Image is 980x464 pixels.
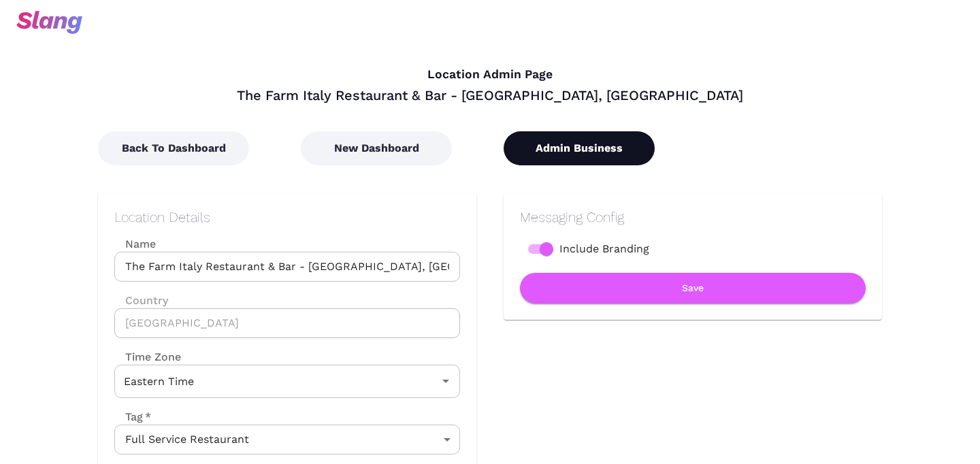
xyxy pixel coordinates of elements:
[98,86,882,104] div: The Farm Italy Restaurant & Bar - [GEOGRAPHIC_DATA], [GEOGRAPHIC_DATA]
[520,273,866,303] button: Save
[114,209,460,225] h2: Location Details
[98,67,882,82] h4: Location Admin Page
[114,293,460,308] label: Country
[559,241,649,257] span: Include Branding
[114,425,460,454] div: Full Service Restaurant
[114,409,151,425] label: Tag
[114,236,460,252] label: Name
[504,142,655,154] a: Admin Business
[98,142,249,154] a: Back To Dashboard
[301,142,452,154] a: New Dashboard
[436,371,455,391] button: Open
[504,131,655,165] button: Admin Business
[520,209,866,225] h2: Messaging Config
[301,131,452,165] button: New Dashboard
[98,131,249,165] button: Back To Dashboard
[114,349,460,365] label: Time Zone
[16,11,82,34] img: svg+xml;base64,PHN2ZyB3aWR0aD0iOTciIGhlaWdodD0iMzQiIHZpZXdCb3g9IjAgMCA5NyAzNCIgZmlsbD0ibm9uZSIgeG...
